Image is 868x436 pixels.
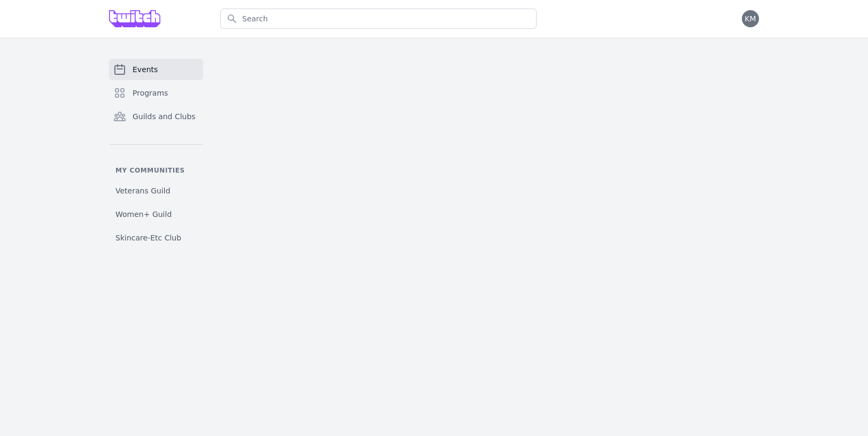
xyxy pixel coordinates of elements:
[109,166,203,175] p: My communities
[745,15,756,22] span: KM
[109,106,203,127] a: Guilds and Clubs
[109,228,203,247] a: Skincare-Etc Club
[742,10,759,27] button: KM
[133,88,168,98] span: Programs
[109,59,203,80] a: Events
[109,205,203,224] a: Women+ Guild
[115,209,172,220] span: Women+ Guild
[220,9,537,29] input: Search
[109,82,203,104] a: Programs
[133,111,196,122] span: Guilds and Clubs
[109,59,203,247] nav: Sidebar
[133,64,158,75] span: Events
[109,10,160,27] img: Grove
[109,181,203,200] a: Veterans Guild
[115,185,170,196] span: Veterans Guild
[115,232,181,243] span: Skincare-Etc Club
